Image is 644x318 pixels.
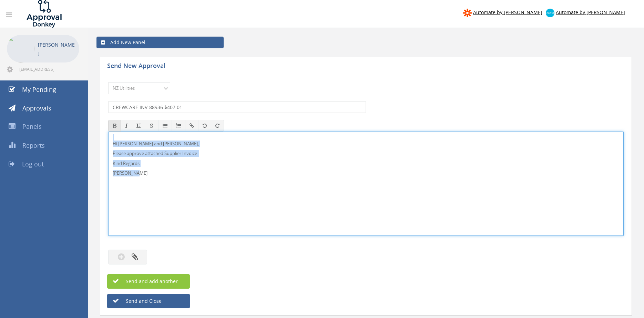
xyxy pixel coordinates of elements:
button: Unordered List [158,120,172,132]
a: Add New Panel [96,37,224,48]
button: Strikethrough [145,120,159,132]
span: Approvals [22,104,51,112]
p: Hi [PERSON_NAME] and [PERSON_NAME], [113,141,619,147]
img: zapier-logomark.png [463,9,472,17]
button: Ordered List [172,120,185,132]
button: Bold [108,120,121,132]
span: Send and add another [111,278,178,285]
button: Italic [121,120,132,132]
button: Underline [132,120,145,132]
h5: Send New Approval [107,62,228,71]
button: Send and add another [107,274,190,289]
span: Automate by [PERSON_NAME] [556,9,625,16]
span: My Pending [22,85,56,94]
p: [PERSON_NAME] [113,170,619,176]
p: Kind Regards [113,160,619,167]
button: Redo [211,120,224,132]
span: Log out [22,160,44,168]
img: xero-logo.png [546,9,554,17]
button: Undo [198,120,211,132]
span: Panels [22,122,42,131]
button: Insert / edit link [185,120,198,132]
span: Reports [22,141,45,150]
span: [EMAIL_ADDRESS][DOMAIN_NAME] [19,66,78,72]
span: Automate by [PERSON_NAME] [473,9,542,16]
button: Send and Close [107,294,190,308]
input: Subject [108,101,366,113]
p: Please approve attached Supplier Invoice. [113,150,619,157]
p: [PERSON_NAME] [38,40,76,58]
